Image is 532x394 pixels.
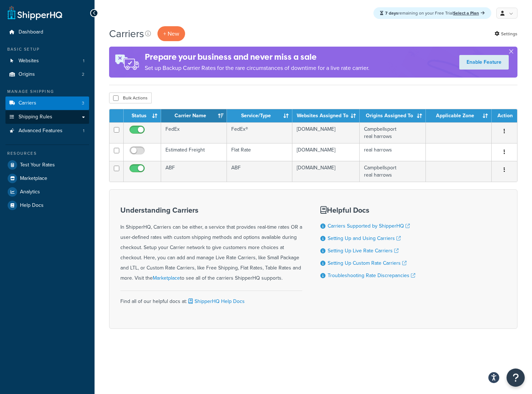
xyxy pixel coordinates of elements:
[495,29,517,39] a: Settings
[161,161,227,182] td: ABF
[187,298,245,305] a: ShipperHQ Help Docs
[5,110,89,124] a: Shipping Rules
[227,109,293,122] th: Service/Type: activate to sort column ascending
[373,7,491,19] div: remaining on your Free Trial
[385,10,398,16] strong: 7 days
[109,47,145,78] img: ad-rules-rateshop-fe6ec290ccb7230408bd80ed9643f0289d75e0ffd9eb532fc0e269fcd187b520.png
[19,71,35,78] span: Origins
[120,206,302,283] div: In ShipperHQ, Carriers can be either, a service that provides real-time rates OR a user-defined r...
[453,10,485,16] a: Select a Plan
[5,46,89,52] div: Basic Setup
[360,122,426,143] td: Campbellsport real harrows
[328,222,410,230] a: Carriers Supported by ShipperHQ
[82,100,84,106] span: 3
[5,96,89,110] li: Carriers
[5,199,89,212] a: Help Docs
[227,143,293,161] td: Flat Rate
[145,63,369,73] p: Set up Backup Carrier Rates for the rare circumstances of downtime for a live rate carrier.
[124,109,161,122] th: Status: activate to sort column ascending
[328,235,401,242] a: Setting Up and Using Carriers
[5,172,89,185] a: Marketplace
[320,206,415,214] h3: Helpful Docs
[292,143,360,161] td: [DOMAIN_NAME]
[227,161,293,182] td: ABF
[507,369,525,387] button: Open Resource Center
[19,128,63,134] span: Advanced Features
[20,162,55,168] span: Test Your Rates
[5,54,89,68] li: Websites
[292,109,360,122] th: Websites Assigned To: activate to sort column ascending
[19,114,52,120] span: Shipping Rules
[5,25,89,39] a: Dashboard
[8,5,62,20] a: ShipperHQ Home
[161,109,227,122] th: Carrier Name: activate to sort column ascending
[19,100,36,106] span: Carriers
[5,88,89,95] div: Manage Shipping
[5,150,89,157] div: Resources
[19,29,43,35] span: Dashboard
[153,274,180,282] a: Marketplace
[5,124,89,138] li: Advanced Features
[5,96,89,110] a: Carriers 3
[227,122,293,143] td: FedEx®
[492,109,517,122] th: Action
[82,71,84,78] span: 2
[292,122,360,143] td: [DOMAIN_NAME]
[5,54,89,68] a: Websites 1
[360,161,426,182] td: Campbellsport real harrows
[20,176,47,182] span: Marketplace
[292,161,360,182] td: [DOMAIN_NAME]
[20,202,44,209] span: Help Docs
[360,109,426,122] th: Origins Assigned To: activate to sort column ascending
[161,143,227,161] td: Estimated Freight
[109,27,144,41] h1: Carriers
[5,68,89,81] a: Origins 2
[120,206,302,214] h3: Understanding Carriers
[157,26,185,41] button: + New
[5,158,89,172] a: Test Your Rates
[83,128,84,134] span: 1
[83,58,84,64] span: 1
[328,259,407,267] a: Setting Up Custom Rate Carriers
[19,58,39,64] span: Websites
[5,185,89,198] a: Analytics
[328,272,415,279] a: Troubleshooting Rate Discrepancies
[328,247,399,255] a: Setting Up Live Rate Carriers
[5,68,89,81] li: Origins
[161,122,227,143] td: FedEx
[109,92,152,103] button: Bulk Actions
[145,51,369,63] h4: Prepare your business and never miss a sale
[5,124,89,138] a: Advanced Features 1
[20,189,40,195] span: Analytics
[360,143,426,161] td: real harrows
[426,109,492,122] th: Applicable Zone: activate to sort column ascending
[459,55,509,70] a: Enable Feature
[120,291,302,307] div: Find all of our helpful docs at:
